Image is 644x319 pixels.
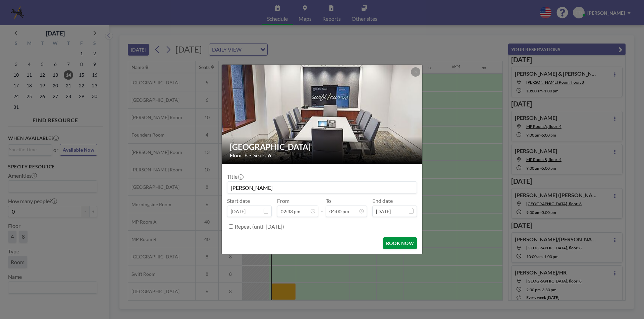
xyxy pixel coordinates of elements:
span: Seats: 6 [253,152,271,159]
span: Floor: 8 [230,152,248,159]
button: BOOK NOW [383,237,417,249]
label: From [277,197,289,204]
img: 537.jpg [222,39,423,190]
label: Start date [227,197,250,204]
label: End date [372,197,393,204]
input: Chandler's reservation [227,182,417,193]
label: Title [227,173,243,180]
span: - [321,200,323,215]
h2: [GEOGRAPHIC_DATA] [230,142,415,152]
span: • [249,153,252,158]
label: Repeat (until [DATE]) [235,223,284,230]
label: To [326,197,331,204]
